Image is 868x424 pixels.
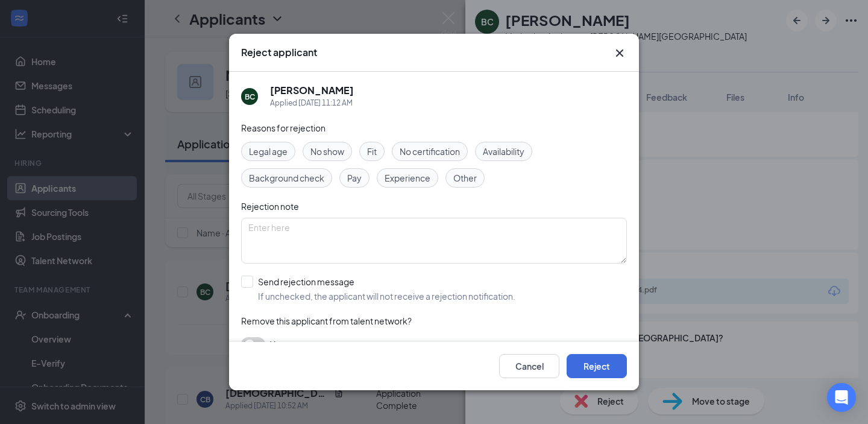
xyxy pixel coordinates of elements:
[453,171,477,185] span: Other
[347,171,362,185] span: Pay
[245,92,255,102] div: BC
[241,201,299,212] span: Rejection note
[241,46,317,59] h3: Reject applicant
[612,46,627,60] button: Close
[270,97,354,109] div: Applied [DATE] 11:12 AM
[241,122,325,133] span: Reasons for rejection
[249,145,288,158] span: Legal age
[385,171,430,185] span: Experience
[483,145,524,158] span: Availability
[249,171,324,185] span: Background check
[367,145,377,158] span: Fit
[499,354,559,378] button: Cancel
[241,315,412,326] span: Remove this applicant from talent network?
[270,337,285,352] span: Yes
[400,145,460,158] span: No certification
[310,145,344,158] span: No show
[270,84,354,97] h5: [PERSON_NAME]
[567,354,627,378] button: Reject
[827,383,856,412] div: Open Intercom Messenger
[612,46,627,60] svg: Cross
